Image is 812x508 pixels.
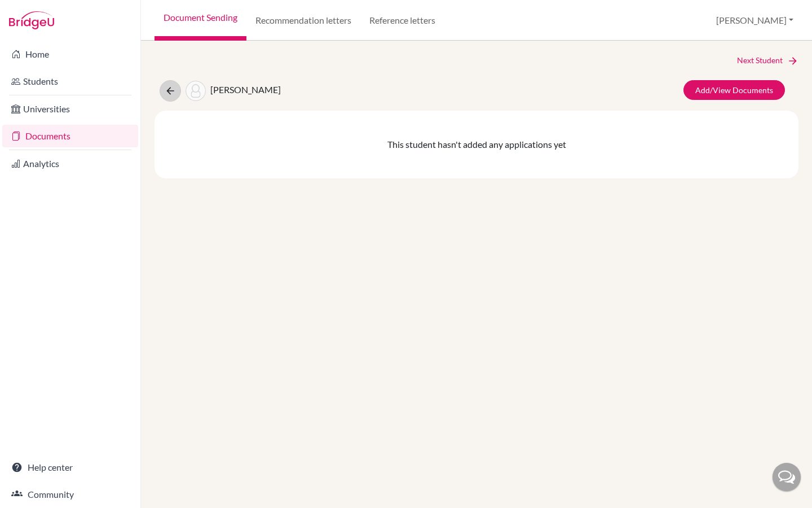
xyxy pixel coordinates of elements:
[210,84,281,95] span: [PERSON_NAME]
[155,111,798,178] div: This student hasn't added any applications yet
[9,11,54,29] img: Bridge-U
[2,43,138,65] a: Home
[683,80,785,100] a: Add/View Documents
[2,456,138,479] a: Help center
[2,483,138,506] a: Community
[26,8,49,18] span: Help
[2,70,138,93] a: Students
[737,54,798,67] a: Next Student
[2,152,138,175] a: Analytics
[711,10,798,31] button: [PERSON_NAME]
[2,125,138,147] a: Documents
[2,98,138,120] a: Universities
